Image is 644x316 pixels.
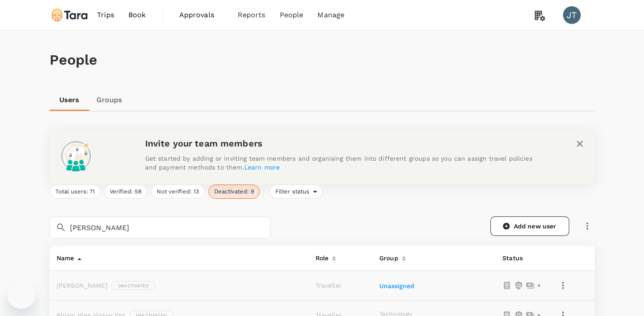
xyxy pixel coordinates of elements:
[128,10,146,20] span: Book
[7,281,35,309] iframe: Button to launch messaging window
[89,89,129,111] a: Groups
[57,136,96,175] img: onboarding-banner
[57,281,108,290] span: [PERSON_NAME]
[238,10,266,20] span: Reports
[316,282,342,289] span: Traveller
[179,10,224,20] span: Approvals
[379,283,416,290] button: Unassigned
[280,10,304,20] span: People
[376,249,398,263] div: Group
[495,246,548,271] th: Status
[312,249,329,263] div: Role
[70,216,270,239] input: Search for a user
[317,10,344,20] span: Manage
[270,188,313,196] span: Filter status
[572,136,587,151] button: close
[50,185,100,199] button: Total users: 71
[145,154,544,172] p: Get started by adding or inviting team members and organising them into different groups so you c...
[151,185,205,199] button: Not verified: 13
[97,10,114,20] span: Trips
[50,89,89,111] a: Users
[244,164,280,171] a: Learn more
[208,185,260,199] button: Deactivated: 9
[50,5,90,25] img: Tara Climate Ltd
[145,136,544,150] h6: Invite your team members
[50,52,595,68] h1: People
[270,185,323,199] div: Filter status
[53,249,74,263] div: Name
[118,282,149,289] p: Deactivated
[490,216,569,236] a: Add new user
[104,185,147,199] button: Verified: 58
[563,6,581,24] div: JT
